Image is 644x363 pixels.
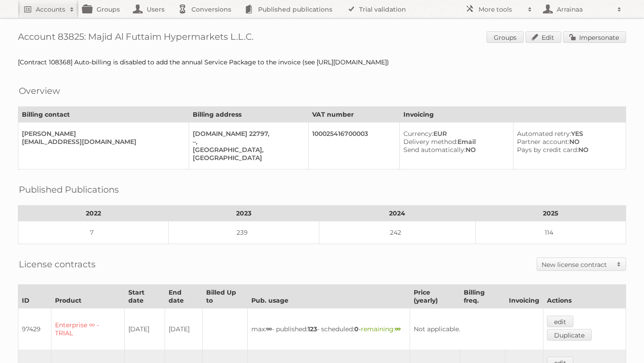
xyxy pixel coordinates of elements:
[517,138,619,146] div: NO
[543,285,626,308] th: Actions
[487,31,524,43] a: Groups
[266,325,272,333] strong: ∞
[403,146,466,154] span: Send automatically:
[193,146,301,154] div: [GEOGRAPHIC_DATA],
[525,31,561,43] a: Edit
[193,130,301,138] div: [DOMAIN_NAME] 22797,
[517,130,619,138] div: YES
[19,257,96,271] h2: License contracts
[51,285,125,308] th: Product
[189,107,309,122] th: Billing address
[22,138,182,146] div: [EMAIL_ADDRESS][DOMAIN_NAME]
[169,206,319,221] th: 2023
[354,325,359,333] strong: 0
[125,285,165,308] th: Start date
[18,285,51,308] th: ID
[248,308,410,350] td: max: - published: - scheduled: -
[319,221,475,244] td: 242
[18,308,51,350] td: 97429
[395,325,401,333] strong: ∞
[308,325,317,333] strong: 123
[169,221,319,244] td: 239
[563,31,626,43] a: Impersonate
[537,258,626,270] a: New license contract
[475,206,626,221] th: 2025
[410,285,460,308] th: Price (yearly)
[517,138,569,146] span: Partner account:
[542,260,612,269] h2: New license contract
[18,107,189,122] th: Billing contact
[460,285,505,308] th: Billing freq.
[193,138,301,146] div: –,
[19,84,60,97] h2: Overview
[399,107,626,122] th: Invoicing
[555,5,613,14] h2: Arrainaa
[403,130,433,138] span: Currency:
[517,146,578,154] span: Pays by credit card:
[248,285,410,308] th: Pub. usage
[547,316,573,327] a: edit
[308,107,399,122] th: VAT number
[308,122,399,169] td: 100025416700003
[361,325,401,333] span: remaining:
[403,138,458,146] span: Delivery method:
[22,130,182,138] div: [PERSON_NAME]
[517,130,571,138] span: Automated retry:
[479,5,523,14] h2: More tools
[18,221,169,244] td: 7
[505,285,543,308] th: Invoicing
[403,130,506,138] div: EUR
[202,285,248,308] th: Billed Up to
[612,258,626,270] span: Toggle
[125,308,165,350] td: [DATE]
[475,221,626,244] td: 114
[403,146,506,154] div: NO
[51,308,125,350] td: Enterprise ∞ - TRIAL
[165,308,202,350] td: [DATE]
[18,58,626,66] div: [Contract 108368] Auto-billing is disabled to add the annual Service Package to the invoice (see ...
[410,308,543,350] td: Not applicable.
[165,285,202,308] th: End date
[36,5,65,14] h2: Accounts
[18,31,626,45] h1: Account 83825: Majid Al Futtaim Hypermarkets L.L.C.
[19,183,119,196] h2: Published Publications
[547,329,592,341] a: Duplicate
[18,206,169,221] th: 2022
[319,206,475,221] th: 2024
[403,138,506,146] div: Email
[517,146,619,154] div: NO
[193,154,301,162] div: [GEOGRAPHIC_DATA]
